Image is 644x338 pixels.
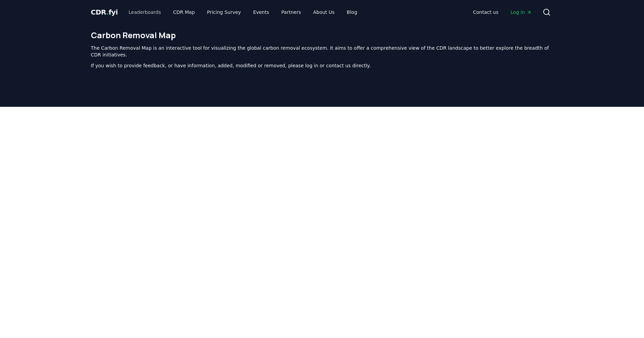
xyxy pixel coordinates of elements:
p: If you wish to provide feedback, or have information, added, modified or removed, please log in o... [91,62,553,69]
a: Pricing Survey [201,6,246,18]
a: About Us [308,6,340,18]
span: Log in [510,9,531,16]
a: CDR.fyi [91,7,118,17]
a: Partners [276,6,306,18]
a: CDR Map [168,6,200,18]
a: Log in [505,6,537,18]
a: Leaderboards [123,6,166,18]
p: The Carbon Removal Map is an interactive tool for visualizing the global carbon removal ecosystem... [91,45,553,58]
h1: Carbon Removal Map [91,30,553,41]
a: Blog [341,6,363,18]
span: . [106,8,109,16]
nav: Main [468,6,537,18]
nav: Main [123,6,362,18]
a: Contact us [468,6,504,18]
span: CDR fyi [91,8,118,16]
a: Events [248,6,275,18]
